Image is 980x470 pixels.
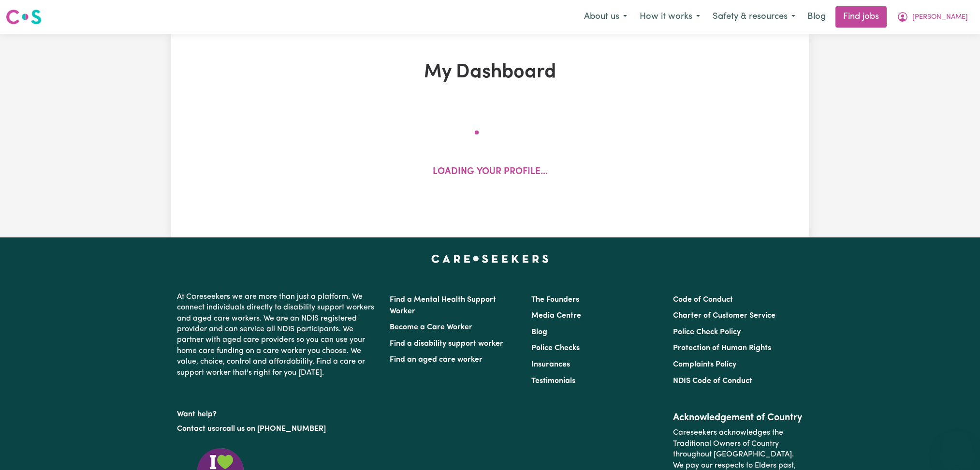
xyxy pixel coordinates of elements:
span: [PERSON_NAME] [912,12,968,23]
a: Contact us [177,425,215,433]
a: Blog [802,6,832,28]
a: Find a Mental Health Support Worker [390,296,496,315]
a: Police Checks [531,344,580,352]
h1: My Dashboard [283,61,697,84]
a: The Founders [531,296,579,304]
a: Find an aged care worker [390,356,483,364]
p: or [177,420,378,438]
p: Loading your profile... [433,165,548,179]
p: Want help? [177,405,378,420]
a: Protection of Human Rights [673,344,771,352]
a: Find a disability support worker [390,340,503,348]
a: call us on [PHONE_NUMBER] [222,425,326,433]
a: Code of Conduct [673,296,733,304]
a: NDIS Code of Conduct [673,377,752,385]
a: Blog [531,328,547,336]
img: Careseekers logo [6,8,42,26]
button: How it works [633,7,706,27]
iframe: Button to launch messaging window [941,431,972,462]
a: Careseekers logo [6,6,42,28]
a: Find jobs [835,6,887,28]
a: Complaints Policy [673,361,736,368]
a: Become a Care Worker [390,323,472,331]
h2: Acknowledgement of Country [673,412,803,424]
button: About us [578,7,633,27]
a: Charter of Customer Service [673,312,775,320]
a: Media Centre [531,312,581,320]
p: At Careseekers we are more than just a platform. We connect individuals directly to disability su... [177,288,378,382]
button: Safety & resources [706,7,802,27]
a: Testimonials [531,377,575,385]
a: Careseekers home page [431,255,549,263]
a: Insurances [531,361,570,368]
button: My Account [891,7,974,27]
a: Police Check Policy [673,328,741,336]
